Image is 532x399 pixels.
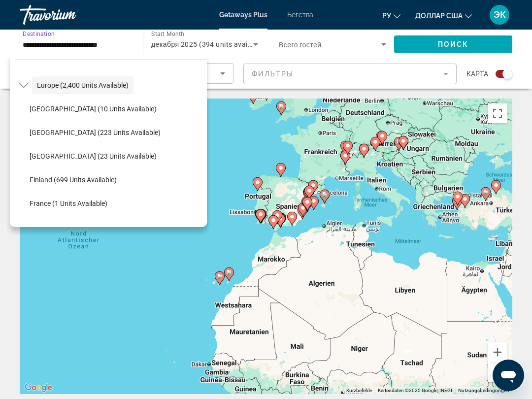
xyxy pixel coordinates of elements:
font: ЭК [494,9,506,20]
button: Изменить валюту [415,8,472,23]
button: France (1 units available) [25,195,207,212]
font: ру [382,12,391,20]
font: доллар США [415,12,463,20]
button: Меню пользователя [487,4,512,25]
a: Nutzungsbedingungen (wird in neuem Tab geöffnet) [458,388,509,393]
a: Dieses Gebiet in Google Maps öffnen (in neuem Fenster) [22,381,55,394]
span: Поиск [438,40,469,48]
span: Europe (2,400 units available) [37,81,129,89]
button: Kurzbefehle [346,387,372,394]
button: Изменить язык [382,8,400,23]
span: Finland (699 units available) [30,176,117,184]
button: Vollbildansicht ein/aus [488,103,507,123]
button: [GEOGRAPHIC_DATA] (5 units available) [25,218,207,236]
button: [GEOGRAPHIC_DATA] (223 units available) [25,124,207,141]
a: Getaways Plus [219,11,267,19]
span: France (1 units available) [30,199,107,207]
iframe: Schaltfläche zum Öffnen des Messaging-Fensters [493,360,524,391]
button: [GEOGRAPHIC_DATA] (23 units available) [25,147,207,165]
button: [GEOGRAPHIC_DATA] (840 units available) [32,53,173,70]
button: Поиск [394,35,512,53]
button: Finland (699 units available) [25,171,207,189]
button: Vergrößern [488,342,507,362]
span: [GEOGRAPHIC_DATA] (10 units available) [30,105,157,113]
a: Бегства [287,11,313,19]
span: [GEOGRAPHIC_DATA] (23 units available) [30,152,157,160]
mat-select: Sort by [28,67,225,79]
span: Всего гостей [279,41,321,49]
a: Травориум [20,2,118,28]
button: Europe (2,400 units available) [32,76,133,94]
button: Filter [243,63,457,85]
button: [GEOGRAPHIC_DATA] (10 units available) [25,100,207,118]
button: Toggle Caribbean & Atlantic Islands (840 units available) [15,53,32,70]
span: Kartendaten ©2025 Google, INEGI [378,388,452,393]
span: [GEOGRAPHIC_DATA] (223 units available) [30,129,161,136]
span: декабря 2025 (394 units available) [151,40,266,48]
span: карта [466,67,488,81]
button: Toggle Europe (2,400 units available) [15,77,32,94]
span: Destination [23,30,55,37]
img: Google [22,381,55,394]
span: Start Month [151,31,184,37]
button: Verkleinern [488,363,507,382]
